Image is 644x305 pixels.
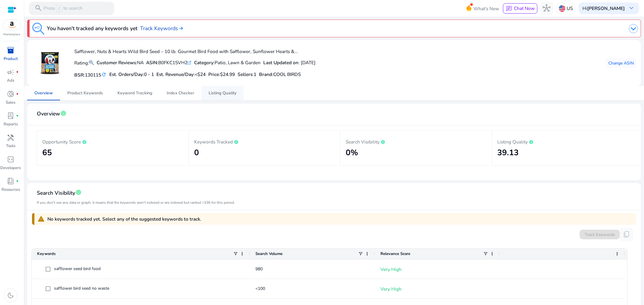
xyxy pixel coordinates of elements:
[140,24,183,32] a: Track Keywords
[263,59,298,66] b: Last Updated on
[346,138,483,145] p: Search Visibility
[255,251,283,256] span: Search Volume
[156,72,206,77] h5: Est. Revenue/Day:
[6,100,16,106] p: Sales
[4,121,18,127] p: Reports
[255,286,265,291] span: <100
[42,148,180,158] h2: 65
[54,266,101,272] span: safflower seed bird food
[582,6,625,11] p: Hi
[37,215,45,223] span: warning
[146,59,158,66] b: ASIN:
[39,52,61,74] img: 51Rgy6kZN7L._AC_US100_.jpg
[514,5,535,11] span: Chat Now
[497,138,635,145] p: Listing Quality
[146,59,191,66] div: B0FKC15VH2
[194,59,215,66] b: Category:
[220,71,235,77] span: $24.99
[209,91,236,95] span: Listing Quality
[37,108,60,119] span: Overview
[7,68,15,76] span: campaign
[7,177,15,185] span: book_4
[178,27,183,30] img: arrow-right.svg
[97,59,137,66] b: Customer Reviews:
[380,283,495,295] p: Very High
[101,71,107,78] mat-icon: refresh
[3,20,21,30] img: amazon.svg
[254,71,256,77] span: 1
[47,24,137,32] h3: You haven't tracked any keywords yet
[74,49,316,54] h4: Safflower, Nuts & Hearts Wild Bird Seed – 10 lb. Gourmet Bird Food with Safflower, Sunflower Hear...
[32,23,44,35] img: keyword-tracking.svg
[506,5,512,12] span: chat
[4,56,18,62] p: Product
[255,266,263,272] span: 980
[567,3,573,14] p: US
[43,5,82,12] p: Press to search
[7,78,14,84] p: Ads
[42,138,180,145] p: Opportunity Score
[195,71,206,77] span: <$24
[16,93,19,96] span: fiber_manual_record
[606,58,636,68] button: Change ASIN
[7,156,15,163] span: code_blocks
[34,4,42,12] span: search
[627,4,635,12] span: keyboard_arrow_down
[54,285,109,291] span: safflower bird seed no waste
[497,148,635,158] h2: 39.13
[7,291,15,299] span: dark_mode
[629,24,638,33] img: dropdown-arrow.svg
[473,3,499,14] span: What's New
[97,59,144,66] div: NA
[380,263,495,275] p: Very High
[16,180,19,183] span: fiber_manual_record
[56,5,62,12] span: /
[6,143,15,149] p: Tools
[543,4,550,12] span: hub
[37,188,75,198] span: Search Visibility
[109,72,154,77] h5: Est. Orders/Day:
[540,2,553,15] button: hub
[194,148,332,158] h2: 0
[75,189,82,196] span: info
[85,72,101,78] span: 130115
[7,112,15,120] span: lab_profile
[60,110,67,117] span: info
[194,59,261,66] div: Patio, Lawn & Garden
[2,187,20,193] p: Resources
[559,5,566,12] img: us.svg
[37,251,56,256] span: Keywords
[144,71,154,77] span: 0 - 1
[273,71,301,77] span: COOL BIRDS
[74,71,107,78] h5: BSR:
[1,165,21,171] p: Developers
[34,91,53,95] span: Overview
[263,59,316,66] div: : [DATE]
[7,134,15,142] span: handyman
[7,46,15,54] span: inventory_2
[37,200,235,206] mat-card-subtitle: If you don't see any data or graph, it means that the keywords aren't indexed or are indexed but ...
[4,32,21,37] p: Marketplace
[259,71,272,77] span: Brand
[67,91,103,95] span: Product Keywords
[167,91,194,95] span: Index Checker
[74,59,94,67] p: Rating:
[7,90,15,98] span: donut_small
[259,72,301,77] h5: :
[47,216,201,222] span: No keywords tracked yet. Select any of the suggested keywords to track.
[16,71,19,74] span: fiber_manual_record
[117,91,152,95] span: Keyword Tracking
[587,5,625,11] b: [PERSON_NAME]
[208,72,235,77] h5: Price:
[194,138,332,145] p: Keywords Tracked
[380,251,410,256] span: Relevance Score
[346,148,483,158] h2: 0%
[238,72,256,77] h5: Sellers:
[608,60,634,66] span: Change ASIN
[503,3,537,14] button: chatChat Now
[16,115,19,117] span: fiber_manual_record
